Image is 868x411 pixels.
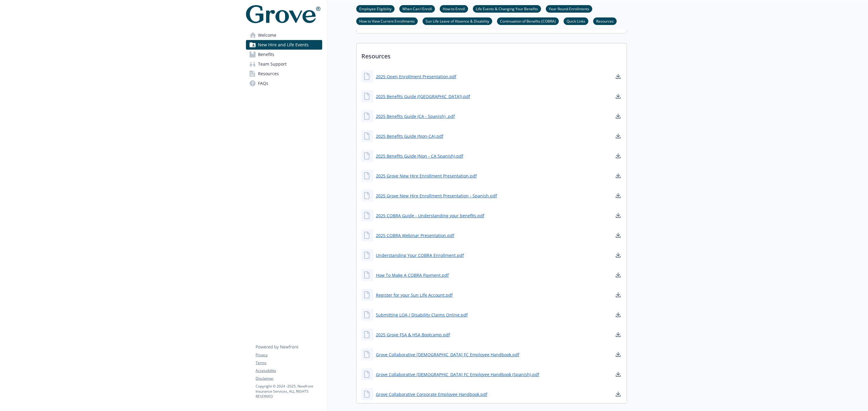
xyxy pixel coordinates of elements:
[246,79,322,88] a: FAQs
[258,40,309,50] span: New Hire and Life Events
[246,40,322,50] a: New Hire and Life Events
[246,59,322,69] a: Team Support
[593,18,617,24] a: Resources
[376,113,455,119] a: 2025 Benefits Guide (CA - Spanish) .pdf
[423,18,492,24] a: Sun Life Leave of Absence & Disability
[615,172,622,179] a: download document
[615,291,622,298] a: download document
[615,152,622,159] a: download document
[356,6,395,11] a: Employee Eligibility
[376,351,519,358] a: Grove Collaborative [DEMOGRAPHIC_DATA] FC Employee Handbook.pdf
[376,371,539,378] a: Grove Collaborative [DEMOGRAPHIC_DATA] FC Employee Handbook (Spanish).pdf
[615,351,622,358] a: download document
[376,232,454,239] a: 2025 COBRA Webinar Presentation.pdf
[615,391,622,398] a: download document
[246,69,322,79] a: Resources
[258,30,276,40] span: Welcome
[376,312,468,318] a: Submitting LOA / Disability Claims Online.pdf
[376,173,477,179] a: 2025 Grove New Hire Enrollment Presentation.pdf
[376,252,464,258] a: Understanding Your COBRA Enrollment.pdf
[615,331,622,338] a: download document
[256,352,322,358] a: Privacy
[376,212,484,219] a: 2025 COBRA Guide - Understanding your benefits.pdf
[356,18,418,24] a: How to View Current Enrollments
[615,252,622,259] a: download document
[376,272,449,278] a: How To Make A COBRA Payment.pdf
[376,153,463,159] a: 2025 Benefits Guide (Non - CA Spanish).pdf
[615,132,622,140] a: download document
[256,360,322,366] a: Terms
[357,43,627,66] p: Resources
[376,332,450,338] a: 2025 Grove FSA & HSA Bootcamp.pdf
[246,30,322,40] a: Welcome
[258,69,279,79] span: Resources
[376,73,456,80] a: 2025 Open Enrollment Presentation.pdf
[440,6,468,11] a: How to Enroll
[376,93,470,100] a: 2025 Benefits Guide ([GEOGRAPHIC_DATA]).pdf
[258,79,268,88] span: FAQs
[497,18,559,24] a: Continuation of Benefits (COBRA)
[376,133,443,139] a: 2025 Benefits Guide (Non-CA).pdf
[258,50,274,59] span: Benefits
[615,232,622,239] a: download document
[615,271,622,279] a: download document
[256,376,322,381] a: Disclaimer
[376,391,487,397] a: Grove Collaborative Corporate Employee Handbook.pdf
[256,384,322,399] p: Copyright © 2024 - 2025 , Newfront Insurance Services, ALL RIGHTS RESERVED
[399,6,435,11] a: When Can I Enroll
[615,73,622,80] a: download document
[546,6,592,11] a: Year Round Enrollments
[376,193,497,199] a: 2025 Grove New Hire Enrollment Presentation - Spanish.pdf
[376,292,453,298] a: Register for your Sun Life Account.pdf
[473,6,541,11] a: Life Events & Changing Your Benefits
[615,113,622,120] a: download document
[564,18,588,24] a: Quick Links
[615,371,622,378] a: download document
[246,50,322,59] a: Benefits
[256,368,322,373] a: Accessibility
[615,212,622,219] a: download document
[258,59,287,69] span: Team Support
[615,192,622,199] a: download document
[615,93,622,100] a: download document
[615,311,622,318] a: download document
